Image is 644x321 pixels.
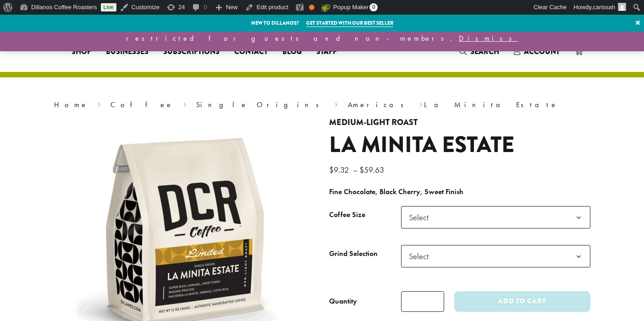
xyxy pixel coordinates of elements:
[459,33,518,43] a: Dismiss
[309,5,314,10] div: OK
[316,46,337,58] span: Staff
[329,187,463,196] b: Fine Chocolate, Black Cherry, Sweet Finish
[110,100,173,109] a: Coffee
[405,208,438,226] span: Select
[359,164,364,175] span: $
[348,100,410,109] a: Americas
[329,132,590,158] h1: La Minita Estate
[101,3,116,11] a: Live
[632,15,644,31] a: ×
[163,46,220,58] span: Subscriptions
[106,46,149,58] span: Businesses
[419,96,423,110] span: ›
[401,245,590,267] span: Select
[454,291,590,312] button: Add to cart
[401,206,590,229] span: Select
[54,99,590,110] nav: Breadcrumb
[98,96,101,110] span: ›
[282,46,302,58] span: Blog
[309,44,344,59] a: Staff
[234,46,268,58] span: Contact
[54,100,88,109] a: Home
[72,46,91,58] span: Shop
[183,96,187,110] span: ›
[329,247,401,261] label: Grind Selection
[359,164,386,175] bdi: 59.63
[593,4,615,11] span: carissah
[405,247,438,265] span: Select
[329,208,401,222] label: Coffee Size
[369,3,378,11] span: 0
[329,118,590,128] h4: Medium-Light Roast
[470,46,499,57] span: Search
[335,96,338,110] span: ›
[524,46,560,57] span: Account
[64,44,99,59] a: Shop
[329,296,357,307] div: Quantity
[329,164,334,175] span: $
[401,291,444,312] input: Product quantity
[353,164,358,175] span: –
[196,100,325,109] a: Single Origins
[329,164,351,175] bdi: 9.32
[452,44,506,59] a: Search
[306,19,393,27] a: Get started with our best seller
